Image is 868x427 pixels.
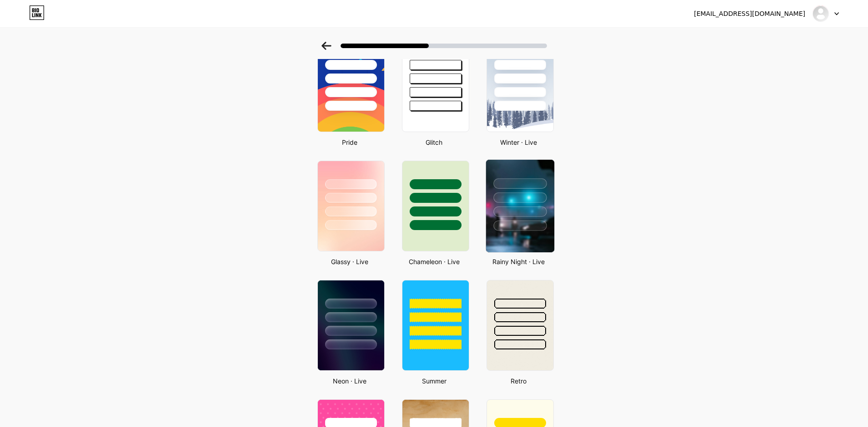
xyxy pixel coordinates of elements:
div: Chameleon · Live [399,257,469,266]
img: rainy_night.jpg [486,160,554,252]
div: Summer [399,376,469,386]
div: Retro [484,376,554,386]
div: Glassy · Live [315,257,385,266]
div: Neon · Live [315,376,385,386]
img: rubytechuae [812,5,829,22]
div: Winter · Live [484,137,554,147]
div: [EMAIL_ADDRESS][DOMAIN_NAME] [694,9,805,19]
div: Rainy Night · Live [484,257,554,266]
div: Glitch [399,137,469,147]
div: Pride [315,137,385,147]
